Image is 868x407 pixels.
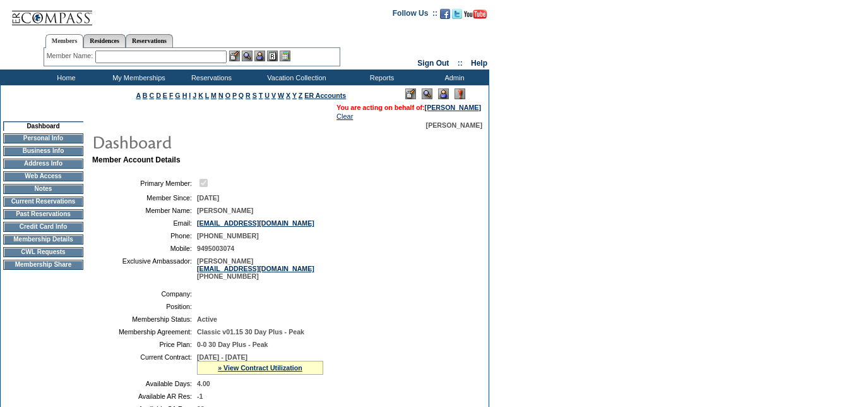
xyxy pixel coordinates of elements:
[3,209,83,219] td: Past Reservations
[232,92,237,99] a: P
[182,92,187,99] a: H
[197,194,219,202] span: [DATE]
[246,70,344,85] td: Vacation Collection
[455,88,465,99] img: Log Concern/Member Elevation
[175,92,180,99] a: G
[417,59,449,68] a: Sign Out
[197,353,247,361] span: [DATE] - [DATE]
[97,303,192,310] td: Position:
[253,92,257,99] a: S
[156,92,161,99] a: D
[225,92,230,99] a: O
[458,59,463,68] span: ::
[92,129,344,154] img: pgTtlDashboard.gif
[97,290,192,298] td: Company:
[205,92,209,99] a: L
[197,380,210,387] span: 4.00
[3,184,83,194] td: Notes
[3,146,83,156] td: Business Info
[265,92,270,99] a: U
[193,92,196,99] a: J
[97,245,192,252] td: Mobile:
[218,92,223,99] a: N
[97,353,192,375] td: Current Contract:
[344,70,417,85] td: Reports
[471,59,487,68] a: Help
[254,51,265,61] img: Impersonate
[197,219,314,227] a: [EMAIL_ADDRESS][DOMAIN_NAME]
[197,328,304,336] span: Classic v01.15 30 Day Plus - Peak
[101,70,174,85] td: My Memberships
[197,257,314,280] span: [PERSON_NAME] [PHONE_NUMBER]
[83,34,126,47] a: Residences
[197,341,268,348] span: 0-0 30 Day Plus - Peak
[97,219,192,227] td: Email:
[3,171,83,181] td: Web Access
[271,92,276,99] a: V
[3,260,83,270] td: Membership Share
[45,34,84,48] a: Members
[97,207,192,214] td: Member Name:
[28,70,101,85] td: Home
[97,328,192,336] td: Membership Agreement:
[163,92,167,99] a: E
[97,194,192,202] td: Member Since:
[169,92,174,99] a: F
[242,51,253,61] img: View
[393,8,437,23] td: Follow Us ::
[440,13,450,20] a: Become our fan on Facebook
[464,13,487,20] a: Subscribe to our YouTube Channel
[143,92,148,99] a: B
[304,92,346,99] a: ER Accounts
[47,51,95,61] div: Member Name:
[197,245,234,252] span: 9495003074
[229,51,240,61] img: b_edit.gif
[299,92,303,99] a: Z
[417,70,489,85] td: Admin
[197,392,203,400] span: -1
[97,177,192,189] td: Primary Member:
[197,315,217,323] span: Active
[136,92,141,99] a: A
[422,88,432,99] img: View Mode
[92,155,181,164] b: Member Account Details
[3,247,83,257] td: CWL Requests
[278,92,284,99] a: W
[3,197,83,207] td: Current Reservations
[97,315,192,323] td: Membership Status:
[126,34,173,47] a: Reservations
[425,104,481,111] a: [PERSON_NAME]
[438,88,449,99] img: Impersonate
[405,88,416,99] img: Edit Mode
[440,9,450,19] img: Become our fan on Facebook
[198,92,203,99] a: K
[197,232,259,240] span: [PHONE_NUMBER]
[211,92,217,99] a: M
[174,70,246,85] td: Reservations
[292,92,297,99] a: Y
[336,104,481,111] span: You are acting on behalf of:
[426,121,482,129] span: [PERSON_NAME]
[97,392,192,400] td: Available AR Res:
[3,222,83,232] td: Credit Card Info
[218,364,302,372] a: » View Contract Utilization
[189,92,191,99] a: I
[97,341,192,348] td: Price Plan:
[97,380,192,387] td: Available Days:
[197,207,253,214] span: [PERSON_NAME]
[452,9,462,19] img: Follow us on Twitter
[336,112,353,120] a: Clear
[267,51,278,61] img: Reservations
[259,92,263,99] a: T
[149,92,154,99] a: C
[464,9,487,19] img: Subscribe to our YouTube Channel
[3,159,83,169] td: Address Info
[452,13,462,20] a: Follow us on Twitter
[97,232,192,240] td: Phone:
[197,265,314,272] a: [EMAIL_ADDRESS][DOMAIN_NAME]
[246,92,251,99] a: R
[280,51,290,61] img: b_calculator.gif
[286,92,290,99] a: X
[97,257,192,280] td: Exclusive Ambassador:
[3,121,83,131] td: Dashboard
